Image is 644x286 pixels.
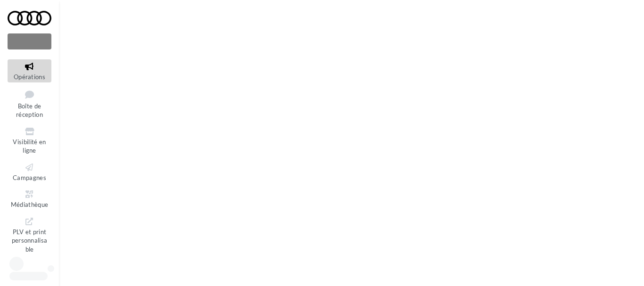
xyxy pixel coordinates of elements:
span: Visibilité en ligne [13,138,46,155]
a: Boîte de réception [8,86,51,121]
a: Médiathèque [8,187,51,210]
a: Opérations [8,59,51,82]
span: Médiathèque [11,201,49,208]
div: Nouvelle campagne [8,33,51,49]
span: Opérations [14,73,45,81]
span: Boîte de réception [16,102,43,119]
a: PLV et print personnalisable [8,214,51,255]
a: Visibilité en ligne [8,124,51,156]
a: Campagnes [8,160,51,183]
span: Campagnes [13,174,46,181]
span: PLV et print personnalisable [12,226,48,253]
